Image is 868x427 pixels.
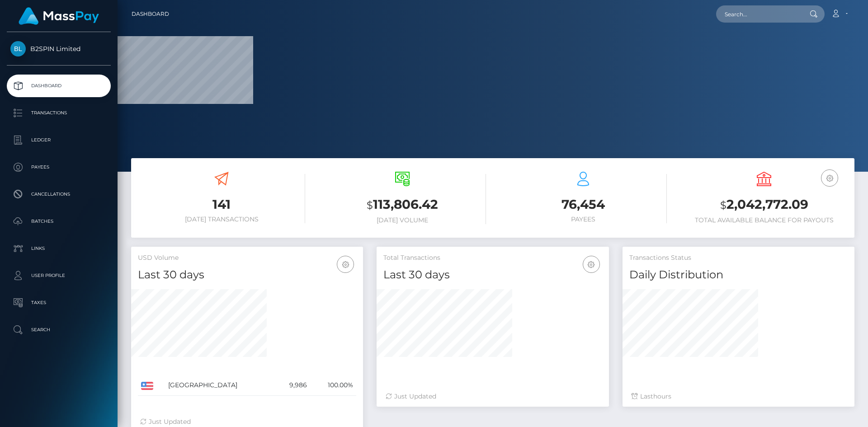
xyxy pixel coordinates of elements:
img: US.png [141,382,153,390]
a: User Profile [7,264,111,287]
p: Transactions [10,106,107,120]
p: Payees [10,160,107,174]
h3: 141 [138,196,305,213]
a: Search [7,319,111,341]
a: Payees [7,156,111,178]
h6: [DATE] Volume [319,216,486,224]
img: B2SPIN Limited [10,41,26,56]
a: Links [7,237,111,260]
h3: 76,454 [500,196,667,213]
h4: Daily Distribution [629,267,848,283]
p: Batches [10,215,107,228]
div: Last hours [632,392,845,401]
h5: Transactions Status [629,253,848,263]
div: Just Updated [140,417,354,427]
a: Cancellations [7,183,111,206]
p: Dashboard [10,79,107,93]
h3: 113,806.42 [319,196,486,214]
span: B2SPIN Limited [7,45,111,53]
p: Search [10,323,107,337]
h6: Total Available Balance for Payouts [680,216,848,224]
a: Batches [7,210,111,233]
a: Ledger [7,129,111,151]
input: Search... [716,5,801,23]
p: User Profile [10,269,107,282]
a: Transactions [7,102,111,124]
h3: 2,042,772.09 [680,196,848,214]
a: Dashboard [132,5,169,23]
h5: USD Volume [138,253,356,263]
p: Cancellations [10,188,107,201]
a: Dashboard [7,75,111,97]
h4: Last 30 days [138,267,356,283]
small: $ [720,199,726,211]
small: $ [367,199,373,211]
h4: Last 30 days [383,267,602,283]
td: 9,986 [275,375,310,396]
p: Links [10,242,107,255]
a: Taxes [7,291,111,314]
p: Ledger [10,133,107,147]
h5: Total Transactions [383,253,602,263]
td: 100.00% [310,375,356,396]
div: Just Updated [386,392,599,401]
img: MassPay Logo [19,7,99,25]
h6: Payees [500,216,667,223]
td: [GEOGRAPHIC_DATA] [165,375,275,396]
h6: [DATE] Transactions [138,216,305,223]
p: Taxes [10,296,107,310]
